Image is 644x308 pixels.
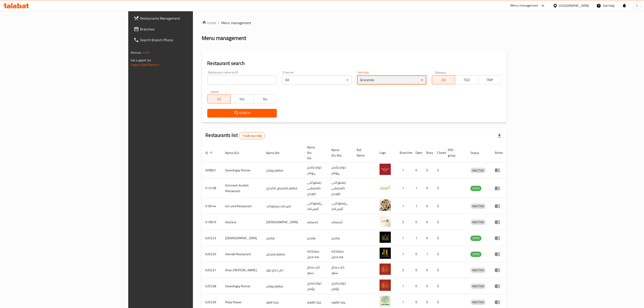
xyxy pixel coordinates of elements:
[380,264,391,275] img: Khan Dejaj Tanoor
[255,96,275,102] span: No
[455,75,478,84] button: TGO
[396,262,412,278] td: 2
[142,50,149,55] span: 1.0.0
[303,198,328,214] td: ڕێستۆرانتی ئایس لاند
[380,182,391,193] img: Kshmesh Kurdish Restaurant
[222,198,263,214] td: Ice Land Restaurant
[434,278,445,294] td: 0
[412,143,423,162] th: Open
[434,198,445,214] td: 0
[328,198,353,214] td: .ڕێستۆرانتی ئایس لاند
[307,145,323,161] span: Name (Ku-So)
[495,219,503,225] div: Menu
[380,232,391,243] img: Shandiz
[230,94,254,103] button: Yes
[434,178,445,198] td: 0
[303,214,328,230] td: کەستانە
[494,130,505,141] div: Export file
[140,16,232,21] span: Restaurants Management
[423,143,434,162] th: Busy
[470,268,486,273] span: INACTIVE
[328,262,353,278] td: خان دەجاج تەنور
[263,178,303,198] td: مطعم كشميش الكردي
[222,230,263,246] td: [DEMOGRAPHIC_DATA]
[222,278,263,294] td: Xwardngay Roman
[470,204,486,209] div: INACTIVE
[380,248,391,259] img: Hamdel Restaurant
[211,90,219,93] label: Upsell
[263,278,303,294] td: مطعم رومان
[239,134,265,138] span: 11428 record(s)
[263,162,303,178] td: مطعم رومان
[130,24,236,34] a: Branches
[222,20,252,25] span: Menu management
[495,235,503,241] div: Menu
[357,76,426,85] div: Groceries
[423,162,434,178] td: 0
[222,178,263,198] td: Kshmesh Kurdish Restaurant
[470,284,486,289] span: INACTIVE
[211,110,273,116] span: Search
[380,200,391,211] img: Ice Land Restaurant
[434,143,445,162] th: Closed
[380,164,391,175] img: Xwardngay Roman
[423,214,434,230] td: 0
[470,268,486,273] div: INACTIVE
[412,162,423,178] td: 0
[434,246,445,262] td: 0
[470,220,486,225] span: INACTIVE
[380,216,391,227] img: Kastana
[202,20,507,25] nav: breadcrumb
[328,230,353,246] td: شانديز
[380,280,391,291] img: Xwardngay Roman
[207,109,277,117] button: Search
[470,186,481,191] span: OPEN
[303,162,328,178] td: خواردنگەی ڕۆمان
[495,203,503,209] div: Menu
[303,178,328,198] td: رێستۆرانتی کشمیشى كوردى
[396,214,412,230] td: 2
[225,150,245,156] span: Name (En)
[495,186,503,191] div: Menu
[412,198,423,214] td: 1
[495,251,503,257] div: Menu
[423,230,434,246] td: 0
[470,236,481,241] span: OPEN
[207,94,231,103] button: All
[434,162,445,178] td: 0
[140,26,232,32] span: Branches
[470,204,486,209] span: INACTIVE
[328,162,353,178] td: خواردنگەی ڕۆمان
[263,246,303,262] td: مطعم همديل
[491,143,507,162] th: Action
[357,147,371,158] span: Ref. Name
[495,267,503,273] div: Menu
[470,168,486,173] span: INACTIVE
[376,143,396,162] th: Logo
[412,262,423,278] td: 0
[263,230,303,246] td: شانديز
[495,168,503,173] div: Menu
[434,262,445,278] td: 0
[303,278,328,294] td: خواردنگەی رؤمان
[130,34,236,45] a: Search Branch Phone
[328,214,353,230] td: کەستانە
[423,278,434,294] td: 0
[396,143,412,162] th: Branches
[423,178,434,198] td: 0
[332,147,348,158] span: Name (Ku-Ba)
[434,77,453,83] span: All
[511,3,538,8] div: Menu-management
[266,150,285,156] span: Name (Ar)
[202,34,246,42] h2: Menu management
[432,75,455,84] button: All
[222,262,263,278] td: Khan [PERSON_NAME]
[559,3,589,8] div: [GEOGRAPHIC_DATA]
[435,71,446,74] label: Delivery
[328,178,353,198] td: رێستۆرانتی کشمیشى كوردى
[232,96,252,102] span: Yes
[207,60,501,67] h2: Restaurant search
